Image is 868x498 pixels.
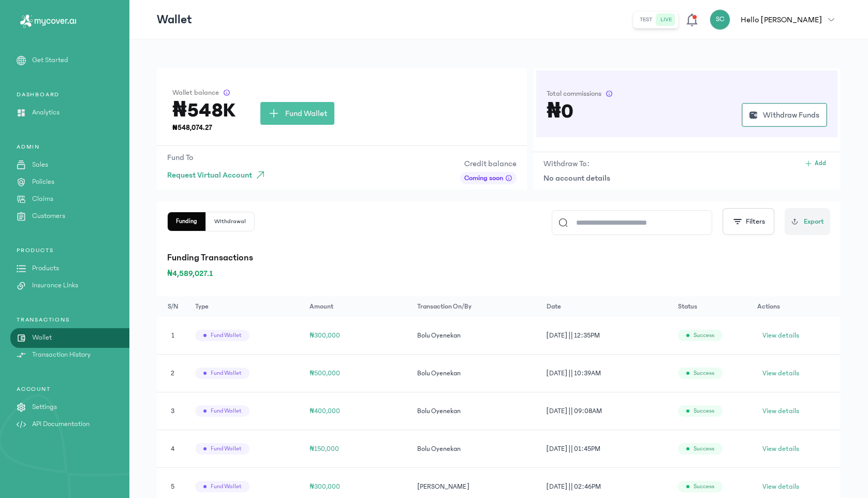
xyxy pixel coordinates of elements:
[172,123,236,133] p: ₦548,074.27
[540,430,672,468] td: [DATE] || 01:45PM
[310,407,340,415] span: ₦400,000
[636,13,656,26] button: test
[157,11,192,28] p: Wallet
[172,87,219,98] span: Wallet balance
[32,194,53,204] p: Claims
[694,369,714,377] span: success
[411,430,540,468] td: Bolu Oyenekan
[32,263,59,274] p: Products
[411,355,540,392] td: Bolu Oyenekan
[206,212,254,231] button: Withdrawal
[171,483,174,490] span: 5
[656,13,676,26] button: live
[762,406,799,416] span: View details
[547,103,573,120] h3: ₦0
[260,102,334,125] button: Fund Wallet
[800,157,830,170] button: Add
[757,365,804,382] button: View details
[464,173,503,183] span: Coming soon
[171,370,174,377] span: 2
[310,332,340,339] span: ₦300,000
[540,296,672,317] th: Date
[460,157,517,170] p: Credit balance
[762,330,799,341] span: View details
[167,267,830,280] p: ₦4,589,027.1
[167,166,271,184] button: Request Virtual Account
[32,107,60,118] p: Analytics
[171,332,174,339] span: 1
[167,251,830,265] p: Funding Transactions
[411,317,540,355] td: Bolu Oyenekan
[211,331,241,340] span: Fund wallet
[310,483,340,490] span: ₦300,000
[804,216,824,227] span: Export
[694,482,714,491] span: success
[723,208,774,235] button: Filters
[762,444,799,454] span: View details
[168,212,206,231] button: Funding
[757,441,804,457] button: View details
[32,177,54,187] p: Policies
[211,407,241,415] span: Fund wallet
[762,481,799,492] span: View details
[751,296,841,317] th: Actions
[757,327,804,344] button: View details
[741,13,822,26] p: Hello [PERSON_NAME]
[171,445,174,452] span: 4
[540,392,672,430] td: [DATE] || 09:08AM
[310,370,340,377] span: ₦500,000
[32,280,78,291] p: Insurance Links
[710,9,730,30] div: SC
[32,419,90,430] p: API Documentation
[303,296,411,317] th: Amount
[211,445,241,453] span: Fund wallet
[762,368,799,378] span: View details
[32,402,57,413] p: Settings
[285,107,327,120] span: Fund Wallet
[815,159,826,168] span: Add
[763,109,819,121] span: Withdraw Funds
[171,407,174,415] span: 3
[172,102,236,119] h3: ₦548K
[211,369,241,377] span: Fund wallet
[672,296,751,317] th: Status
[543,172,830,184] p: No account details
[540,317,672,355] td: [DATE] || 12:35PM
[157,296,189,317] th: S/N
[694,331,714,340] span: success
[32,332,52,343] p: Wallet
[32,159,48,170] p: Sales
[411,296,540,317] th: Transaction on/by
[543,157,590,170] p: Withdraw To:
[167,151,271,164] p: Fund To
[757,403,804,419] button: View details
[694,445,714,453] span: success
[32,211,65,222] p: Customers
[742,103,827,127] button: Withdraw Funds
[32,349,91,360] p: Transaction History
[694,407,714,415] span: success
[211,482,241,491] span: Fund wallet
[310,445,339,452] span: ₦150,000
[710,9,841,30] button: SCHello [PERSON_NAME]
[547,89,601,99] span: Total commissions
[757,478,804,495] button: View details
[540,355,672,392] td: [DATE] || 10:39AM
[32,55,68,66] p: Get Started
[411,392,540,430] td: Bolu Oyenekan
[167,169,252,181] span: Request Virtual Account
[785,208,830,235] button: Export
[189,296,304,317] th: Type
